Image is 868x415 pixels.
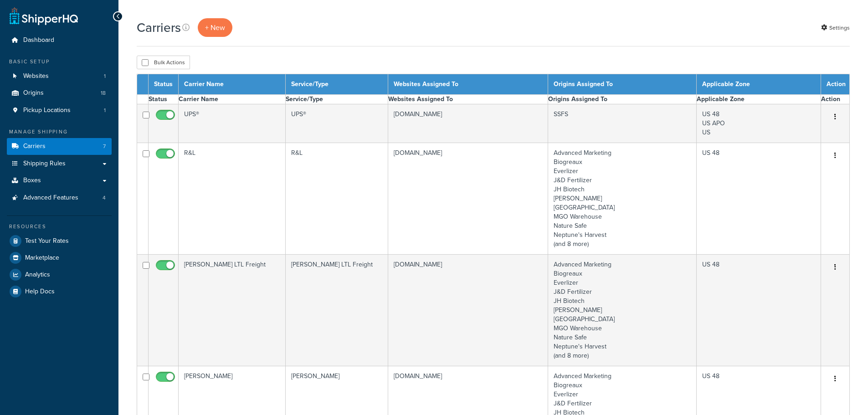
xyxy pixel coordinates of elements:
[7,155,112,172] a: Shipping Rules
[149,74,179,95] th: Status
[23,160,66,168] span: Shipping Rules
[198,18,232,37] a: + New
[101,89,106,97] span: 18
[7,102,112,119] li: Pickup Locations
[548,143,697,255] td: Advanced Marketing Biogreaux Everlizer J&D Fertilizer JH Biotech [PERSON_NAME] [GEOGRAPHIC_DATA] ...
[696,74,821,95] th: Applicable Zone
[286,95,388,104] th: Service/Type
[179,104,286,143] td: UPS®
[23,177,41,184] span: Boxes
[388,143,548,255] td: [DOMAIN_NAME]
[7,283,112,300] a: Help Docs
[23,194,78,202] span: Advanced Features
[179,74,286,95] th: Carrier Name
[103,194,106,202] span: 4
[388,104,548,143] td: [DOMAIN_NAME]
[10,7,78,25] a: ShipperHQ Home
[7,102,112,119] a: Pickup Locations 1
[23,143,46,150] span: Carriers
[25,254,59,262] span: Marketplace
[23,89,44,97] span: Origins
[103,143,106,150] span: 7
[104,72,106,80] span: 1
[23,72,49,80] span: Websites
[696,104,821,143] td: US 48 US APO US
[548,74,697,95] th: Origins Assigned To
[548,104,697,143] td: SSFS
[7,128,112,136] div: Manage Shipping
[548,95,697,104] th: Origins Assigned To
[137,56,190,69] button: Bulk Actions
[821,21,850,34] a: Settings
[696,255,821,366] td: US 48
[7,172,112,189] a: Boxes
[7,85,112,102] li: Origins
[23,36,54,44] span: Dashboard
[104,107,106,114] span: 1
[7,68,112,85] a: Websites 1
[286,74,388,95] th: Service/Type
[7,32,112,49] a: Dashboard
[179,255,286,366] td: [PERSON_NAME] LTL Freight
[25,237,69,245] span: Test Your Rates
[286,143,388,255] td: R&L
[7,250,112,266] a: Marketplace
[286,104,388,143] td: UPS®
[23,107,71,114] span: Pickup Locations
[7,190,112,206] li: Advanced Features
[696,143,821,255] td: US 48
[696,95,821,104] th: Applicable Zone
[7,266,112,283] a: Analytics
[179,143,286,255] td: R&L
[388,255,548,366] td: [DOMAIN_NAME]
[7,138,112,155] a: Carriers 7
[7,233,112,249] a: Test Your Rates
[7,190,112,206] a: Advanced Features 4
[179,95,286,104] th: Carrier Name
[821,95,850,104] th: Action
[548,255,697,366] td: Advanced Marketing Biogreaux Everlizer J&D Fertilizer JH Biotech [PERSON_NAME] [GEOGRAPHIC_DATA] ...
[137,19,181,36] h1: Carriers
[7,85,112,102] a: Origins 18
[286,255,388,366] td: [PERSON_NAME] LTL Freight
[25,271,50,279] span: Analytics
[388,95,548,104] th: Websites Assigned To
[7,138,112,155] li: Carriers
[388,74,548,95] th: Websites Assigned To
[149,95,179,104] th: Status
[25,288,55,296] span: Help Docs
[7,223,112,231] div: Resources
[7,58,112,66] div: Basic Setup
[821,74,850,95] th: Action
[7,68,112,85] li: Websites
